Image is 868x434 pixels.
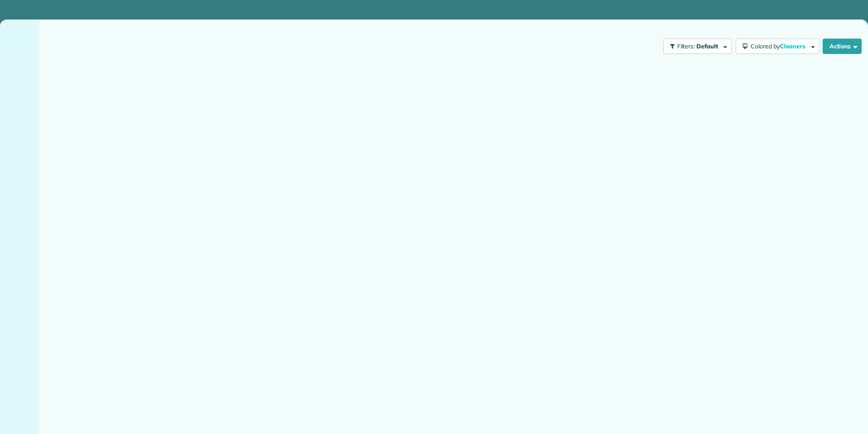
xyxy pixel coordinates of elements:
[751,42,808,50] span: Colored by
[736,39,819,54] button: Colored byCleaners
[663,39,732,54] button: Filters: Default
[823,39,862,54] button: Actions
[677,42,695,50] span: Filters:
[696,42,719,50] span: Default
[780,42,807,50] span: Cleaners
[659,39,732,54] a: Filters: Default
